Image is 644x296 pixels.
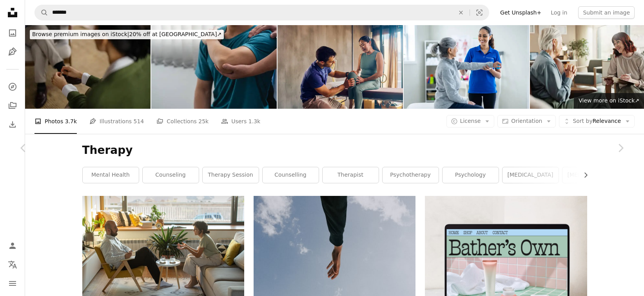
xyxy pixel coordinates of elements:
[221,109,260,134] a: Users 1.3k
[25,25,151,109] img: Counseling Session Capturing Hands Gestures of Trust and Communication
[278,25,403,109] img: Physiotherapist examining knee of female patient. Close-up shot in rehabilitation clinic. Healthc...
[89,109,144,134] a: Illustrations 514
[404,25,529,109] img: Stretching at Physiotherapy
[263,167,319,183] a: counselling
[82,143,587,157] h1: Therapy
[82,246,244,253] a: a man and a woman sitting on a couch talking
[32,31,129,37] span: Browse premium images on iStock |
[460,118,481,124] span: License
[579,167,587,183] button: scroll list to the right
[134,117,144,126] span: 514
[383,167,439,183] a: psychotherapy
[249,117,260,126] span: 1.3k
[5,98,20,113] a: Collections
[5,25,20,41] a: Photos
[511,118,542,124] span: Orientation
[495,6,546,19] a: Get Unsplash+
[579,97,639,104] span: View more on iStock ↗
[83,167,139,183] a: mental health
[5,276,20,291] button: Menu
[578,6,635,19] button: Submit an image
[573,117,621,125] span: Relevance
[323,167,379,183] a: therapist
[503,167,559,183] a: [MEDICAL_DATA]
[470,5,489,20] button: Visual search
[25,25,229,44] a: Browse premium images on iStock|20% off at [GEOGRAPHIC_DATA]↗
[198,117,209,126] span: 25k
[32,31,221,37] span: 20% off at [GEOGRAPHIC_DATA] ↗
[35,5,48,20] button: Search Unsplash
[559,115,635,128] button: Sort byRelevance
[446,115,495,128] button: License
[573,118,592,124] span: Sort by
[443,167,499,183] a: psychology
[5,44,20,60] a: Illustrations
[5,257,20,272] button: Language
[5,79,20,95] a: Explore
[5,238,20,254] a: Log in / Sign up
[203,167,259,183] a: therapy session
[452,5,470,20] button: Clear
[143,167,199,183] a: counseling
[562,167,619,183] a: [MEDICAL_DATA]
[546,6,572,19] a: Log in
[497,115,556,128] button: Orientation
[34,5,489,20] form: Find visuals sitewide
[574,93,644,109] a: View more on iStock↗
[151,25,277,109] img: Physiotherapist assisting patient with arm rehabilitation. Healthcare and physical therapy concept
[597,110,644,186] a: Next
[156,109,209,134] a: Collections 25k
